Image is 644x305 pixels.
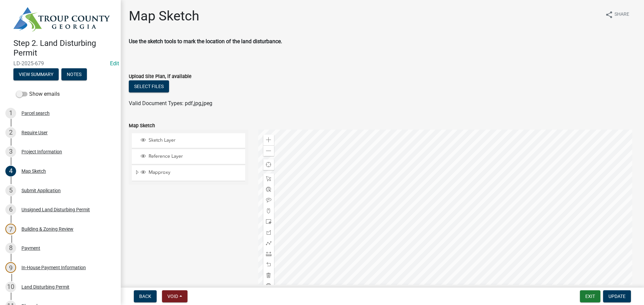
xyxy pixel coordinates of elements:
span: Sketch Layer [147,137,243,143]
span: Share [614,11,629,19]
span: Mapproxy [147,169,243,175]
span: Valid Document Types: pdf,jpg,jpeg [129,100,212,106]
span: Expand [135,169,140,176]
button: Notes [61,68,87,80]
div: Require User [21,130,48,135]
button: View Summary [13,68,59,80]
div: 5 [5,185,16,196]
div: Zoom in [263,135,274,145]
label: Map Sketch [129,124,155,128]
div: Land Disturbing Permit [21,285,69,289]
div: 6 [5,204,16,215]
ul: Layer List [131,132,246,183]
strong: Use the sketch tools to mark the location of the land disturbance. [129,38,282,45]
div: 1 [5,108,16,119]
div: In-House Payment Information [21,265,86,270]
div: Unsigned Land Disturbing Permit [21,207,90,212]
div: 3 [5,146,16,157]
span: Reference Layer [147,153,243,159]
h4: Step 2. Land Disturbing Permit [13,39,115,58]
img: Troup County, Georgia [13,7,110,31]
div: 2 [5,127,16,138]
h1: Map Sketch [129,8,199,24]
div: Sketch Layer [140,137,243,144]
div: Zoom out [263,145,274,156]
div: Parcel search [21,111,50,116]
button: shareShare [600,8,635,21]
span: LD-2025-679 [13,60,107,67]
div: Submit Application [21,188,61,193]
wm-modal-confirm: Edit Application Number [110,60,119,67]
div: Find my location [263,159,274,170]
span: Back [139,294,151,299]
label: Upload Site Plan, if available [129,74,192,79]
wm-modal-confirm: Notes [61,72,87,78]
button: Back [134,290,157,302]
wm-modal-confirm: Summary [13,72,59,78]
span: Update [608,294,626,299]
li: Sketch Layer [132,133,245,148]
i: share [605,11,613,19]
div: Project Information [21,149,62,154]
div: Payment [21,246,40,250]
div: Map Sketch [21,169,46,173]
div: 7 [5,224,16,234]
label: Show emails [16,90,60,98]
div: 8 [5,243,16,253]
div: 10 [5,282,16,292]
button: Update [603,290,631,302]
li: Reference Layer [132,149,245,164]
span: Void [167,294,178,299]
a: Edit [110,60,119,67]
div: 4 [5,166,16,176]
div: 9 [5,262,16,273]
div: Building & Zoning Review [21,227,73,231]
button: Exit [580,290,600,302]
button: Void [162,290,187,302]
div: Reference Layer [140,153,243,160]
li: Mapproxy [132,165,245,181]
div: Mapproxy [140,169,243,176]
button: Select files [129,80,169,92]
